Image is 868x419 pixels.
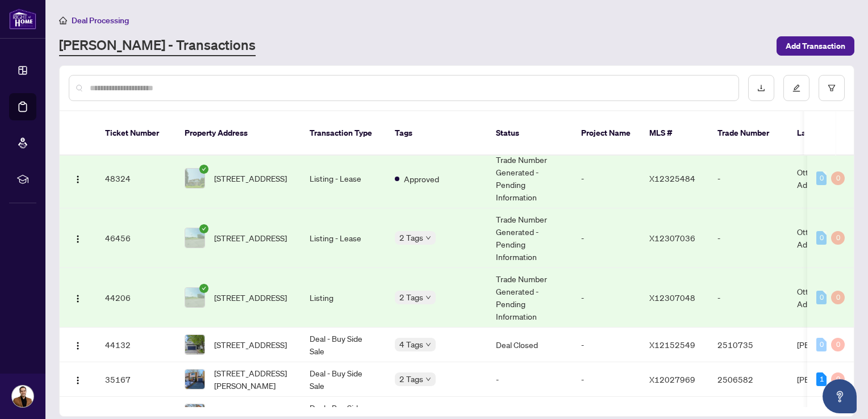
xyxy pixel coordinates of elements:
[399,338,423,351] span: 4 Tags
[176,111,301,156] th: Property Address
[185,288,205,307] img: thumbnail-img
[572,208,640,268] td: -
[572,328,640,362] td: -
[572,149,640,208] td: -
[301,268,386,328] td: Listing
[487,149,572,208] td: Trade Number Generated - Pending Information
[640,111,708,156] th: MLS #
[757,84,765,92] span: download
[649,374,695,384] span: X12027969
[73,376,82,385] img: Logo
[816,231,827,245] div: 0
[649,173,695,183] span: X12325484
[199,284,208,293] span: check-circle
[96,208,176,268] td: 46456
[185,370,205,389] img: thumbnail-img
[487,328,572,362] td: Deal Closed
[73,234,82,244] img: Logo
[214,172,287,185] span: [STREET_ADDRESS]
[96,268,176,328] td: 44206
[69,169,87,187] button: Logo
[792,84,800,92] span: edit
[708,111,788,156] th: Trade Number
[487,362,572,397] td: -
[199,165,208,174] span: check-circle
[487,208,572,268] td: Trade Number Generated - Pending Information
[425,342,431,347] span: down
[708,328,788,362] td: 2510735
[816,372,827,386] div: 1
[748,75,774,101] button: download
[69,336,87,354] button: Logo
[572,268,640,328] td: -
[487,111,572,156] th: Status
[214,338,287,351] span: [STREET_ADDRESS]
[96,328,176,362] td: 44132
[69,229,87,247] button: Logo
[96,149,176,208] td: 48324
[823,379,857,413] button: Open asap
[59,36,256,56] a: [PERSON_NAME] - Transactions
[73,294,82,303] img: Logo
[831,231,845,245] div: 0
[708,268,788,328] td: -
[708,149,788,208] td: -
[831,372,845,386] div: 0
[425,235,431,241] span: down
[301,208,386,268] td: Listing - Lease
[819,75,845,101] button: filter
[816,291,827,304] div: 0
[69,370,87,388] button: Logo
[73,341,82,350] img: Logo
[487,268,572,328] td: Trade Number Generated - Pending Information
[69,288,87,307] button: Logo
[301,149,386,208] td: Listing - Lease
[185,228,205,248] img: thumbnail-img
[301,328,386,362] td: Deal - Buy Side Sale
[572,362,640,397] td: -
[777,36,854,56] button: Add Transaction
[399,231,423,244] span: 2 Tags
[12,386,34,407] img: Profile Icon
[73,175,82,184] img: Logo
[59,16,67,24] span: home
[214,232,287,244] span: [STREET_ADDRESS]
[185,335,205,354] img: thumbnail-img
[386,111,487,156] th: Tags
[301,111,386,156] th: Transaction Type
[816,171,827,185] div: 0
[96,362,176,397] td: 35167
[404,173,439,185] span: Approved
[425,376,431,382] span: down
[831,291,845,304] div: 0
[9,9,36,30] img: logo
[199,224,208,233] span: check-circle
[185,169,205,188] img: thumbnail-img
[831,171,845,185] div: 0
[425,295,431,300] span: down
[786,37,845,55] span: Add Transaction
[816,338,827,351] div: 0
[708,208,788,268] td: -
[828,84,836,92] span: filter
[399,372,423,386] span: 2 Tags
[301,362,386,397] td: Deal - Buy Side Sale
[649,292,695,303] span: X12307048
[831,338,845,351] div: 0
[783,75,809,101] button: edit
[649,233,695,243] span: X12307036
[399,291,423,304] span: 2 Tags
[96,111,176,156] th: Ticket Number
[708,362,788,397] td: 2506582
[214,367,291,392] span: [STREET_ADDRESS][PERSON_NAME]
[649,340,695,350] span: X12152549
[572,111,640,156] th: Project Name
[72,15,129,26] span: Deal Processing
[214,291,287,304] span: [STREET_ADDRESS]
